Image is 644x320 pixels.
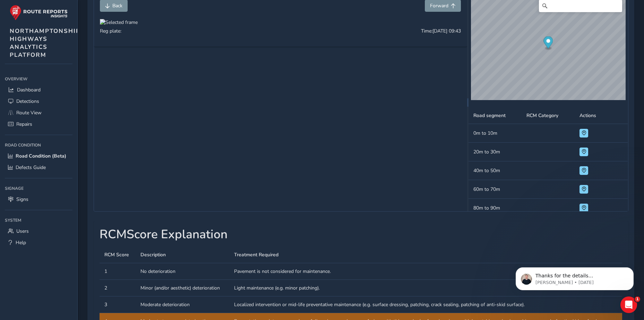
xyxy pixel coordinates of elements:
span: NORTHAMPTONSHIRE HIGHWAYS ANALYTICS PLATFORM [10,27,85,59]
span: Forward [430,2,448,9]
td: 3 [100,296,136,313]
span: Help [16,239,26,246]
td: Moderate deterioration [136,296,229,313]
div: Map marker [543,36,553,50]
a: Dashboard [5,84,72,96]
a: Road Condition (Beta) [5,150,72,162]
span: Back [112,2,122,9]
td: 2 [100,280,136,296]
td: Minor (and/or aesthetic) deterioration [136,280,229,296]
a: Help [5,237,72,248]
span: Detections [16,98,39,105]
span: Route View [16,109,42,116]
td: Light maintenance (e.g. minor patching). [229,280,622,296]
p: Reg plate: [100,27,121,35]
td: 40m to 50m [469,161,522,180]
span: Signs [16,196,28,203]
iframe: Intercom notifications message [505,253,644,301]
span: Description [140,251,166,258]
td: Pavement is not considered for maintenance. [229,263,622,280]
span: Treatment Required [234,251,278,258]
td: 20m to 30m [469,143,522,161]
div: System [5,215,72,225]
td: Localized intervention or mid-life preventative maintenance (e.g. surface dressing, patching, cra... [229,296,622,313]
span: Road segment [473,112,506,119]
td: 60m to 70m [469,180,522,199]
a: Signs [5,194,72,205]
p: Time: [DATE] 09:43 [421,27,461,39]
span: Actions [579,112,596,119]
span: Dashboard [17,87,41,93]
span: 1 [635,296,640,302]
td: 1 [100,263,136,280]
a: Defects Guide [5,162,72,173]
a: Repairs [5,118,72,130]
h1: RCM Score Explanation [100,227,622,242]
div: Overview [5,74,72,84]
img: rr logo [10,5,68,20]
a: Route View [5,107,72,118]
span: Users [16,228,29,234]
td: 0m to 10m [469,124,522,143]
span: Road Condition (Beta) [16,153,66,159]
iframe: Intercom live chat [620,296,637,313]
span: RCM Category [526,112,558,119]
td: No deterioration [136,263,229,280]
span: Repairs [16,121,32,127]
a: Users [5,225,72,237]
td: 80m to 90m [469,199,522,217]
span: RCM Score [104,251,129,258]
a: Detections [5,96,72,107]
div: Signage [5,183,72,194]
span: Defects Guide [16,164,46,171]
div: Road Condition [5,140,72,150]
